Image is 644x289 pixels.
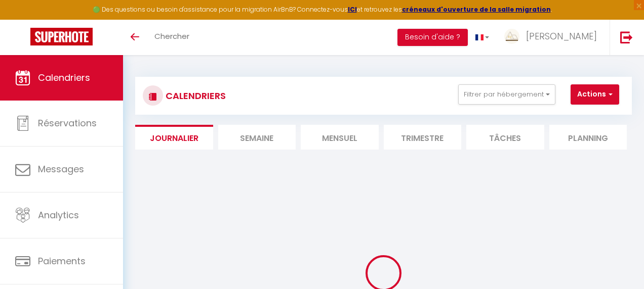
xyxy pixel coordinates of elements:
[30,28,93,45] img: Super Booking
[620,31,633,43] img: logout
[38,163,84,175] span: Messages
[154,31,189,41] span: Chercher
[466,125,544,150] li: Tâches
[163,84,226,107] h3: CALENDRIERS
[38,117,97,129] span: Réservations
[402,5,551,14] a: créneaux d'ouverture de la salle migration
[348,5,357,14] a: ICI
[526,30,597,42] span: [PERSON_NAME]
[147,20,197,55] a: Chercher
[38,255,86,267] span: Paiements
[504,29,519,44] img: ...
[301,125,379,150] li: Mensuel
[218,125,296,150] li: Semaine
[38,71,90,84] span: Calendriers
[458,84,555,105] button: Filtrer par hébergement
[497,20,610,55] a: ... [PERSON_NAME]
[384,125,462,150] li: Trimestre
[571,84,619,105] button: Actions
[38,209,79,221] span: Analytics
[549,125,627,150] li: Planning
[135,125,213,150] li: Journalier
[397,29,468,46] button: Besoin d'aide ?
